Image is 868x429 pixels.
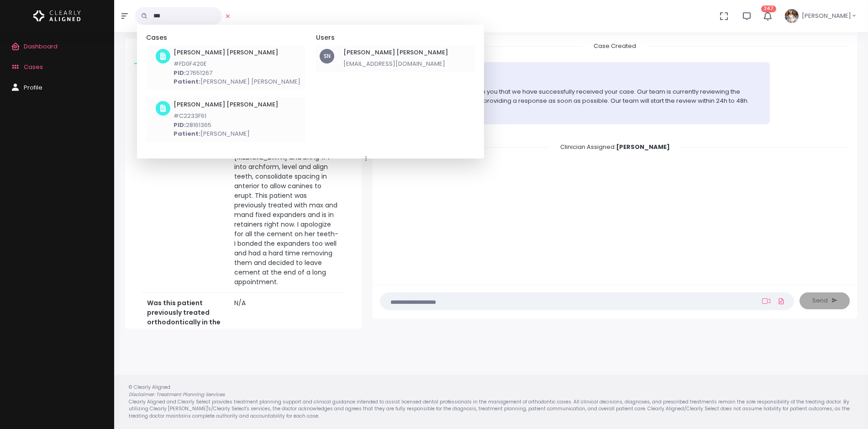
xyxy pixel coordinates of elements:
p: #C2233F61 [174,111,278,121]
span: Clinician Assigned: [549,140,681,154]
b: Patient: [174,77,200,86]
b: PID: [174,121,186,129]
b: PID: [174,69,186,77]
th: Notes [142,138,229,293]
span: Dashboard [24,42,58,51]
span: Profile [24,83,42,92]
p: [EMAIL_ADDRESS][DOMAIN_NAME] [343,59,448,69]
em: Disclaimer: Treatment Planning Services [129,391,225,398]
b: [PERSON_NAME] [616,143,670,151]
h5: Cases [146,34,305,42]
p: Dear Dr. We would like to inform you that we have successfully received your case. Our team is cu... [416,79,758,106]
p: 27651267 [174,69,300,78]
h6: [PERSON_NAME] [PERSON_NAME] [343,49,448,56]
p: [PERSON_NAME] [174,129,278,138]
span: [PERSON_NAME] [802,11,851,21]
span: Case Created [583,39,647,53]
h6: [PERSON_NAME] [PERSON_NAME] [174,101,278,108]
div: scrollable content [141,34,480,149]
a: Add Files [776,293,787,309]
img: Logo Horizontal [33,6,81,26]
img: Header Avatar [784,8,800,24]
th: Was this patient previously treated orthodontically in the past? [142,293,229,343]
div: Clearly Aligned [416,68,758,77]
b: Patient: [174,129,200,138]
td: N/A [229,293,345,343]
div: SN [320,49,334,64]
p: [PERSON_NAME] [PERSON_NAME] [174,77,300,86]
p: 28161365 [174,121,278,130]
div: © Clearly Aligned Clearly Aligned and Clearly Select provides treatment planning support and clin... [120,384,863,419]
span: Cases [24,63,43,71]
h5: Users [316,34,475,42]
div: scrollable content [380,42,850,275]
td: Correct anterior [MEDICAL_DATA] and bring #7 into archform, level and align teeth, consolidate sp... [229,138,345,293]
p: #FD0F420E [174,59,300,69]
a: Add Loom Video [760,297,772,305]
h6: [PERSON_NAME] [PERSON_NAME] [174,49,300,56]
span: 247 [761,5,776,12]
